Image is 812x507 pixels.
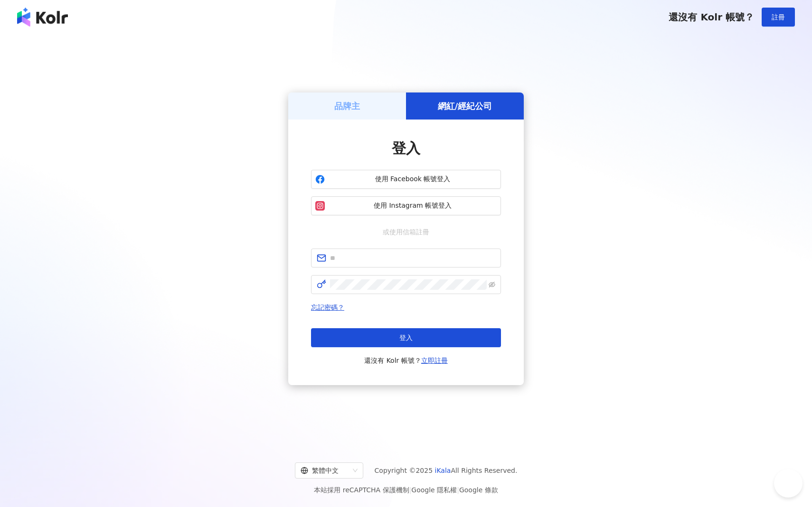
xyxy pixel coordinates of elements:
[314,484,498,496] span: 本站採用 reCAPTCHA 保護機制
[435,467,451,474] a: iKala
[392,140,420,157] span: 登入
[762,8,795,27] button: 註冊
[311,196,501,215] button: 使用 Instagram 帳號登入
[311,304,344,311] a: 忘記密碼？
[421,357,448,364] a: 立即註冊
[669,11,754,23] span: 還沒有 Kolr 帳號？
[489,281,495,288] span: eye-invisible
[334,100,360,112] h5: 品牌主
[301,463,349,478] div: 繁體中文
[311,328,501,347] button: 登入
[399,334,413,341] span: 登入
[376,227,436,237] span: 或使用信箱註冊
[311,170,501,189] button: 使用 Facebook 帳號登入
[774,469,803,498] iframe: Help Scout Beacon - Open
[411,486,457,494] a: Google 隱私權
[17,8,68,27] img: logo
[364,355,448,366] span: 還沒有 Kolr 帳號？
[409,486,412,494] span: |
[329,175,497,184] span: 使用 Facebook 帳號登入
[457,486,459,494] span: |
[329,201,497,211] span: 使用 Instagram 帳號登入
[375,465,518,476] span: Copyright © 2025 All Rights Reserved.
[459,486,498,494] a: Google 條款
[772,13,785,21] span: 註冊
[438,100,492,112] h5: 網紅/經紀公司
